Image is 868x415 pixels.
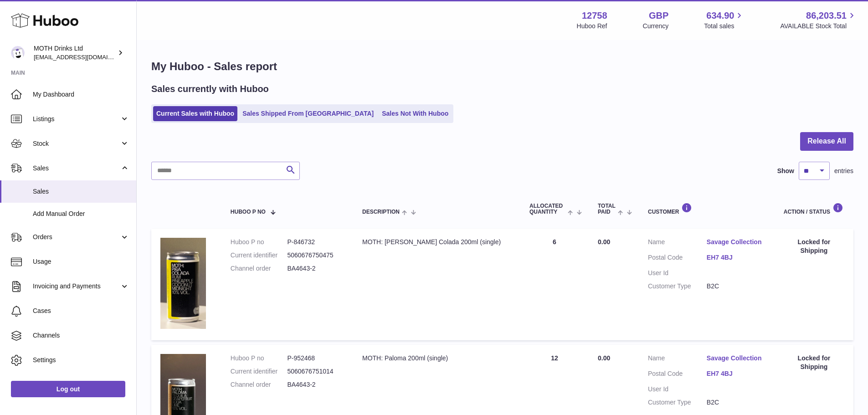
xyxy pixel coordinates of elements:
[33,307,129,315] span: Cases
[648,398,707,407] dt: Customer Type
[231,209,266,215] span: Huboo P no
[598,238,610,246] span: 0.00
[582,10,607,22] strong: 12758
[362,354,511,363] div: MOTH: Paloma 200ml (single)
[777,167,794,175] label: Show
[239,106,377,121] a: Sales Shipped From [GEOGRAPHIC_DATA]
[704,22,745,31] span: Total sales
[648,203,765,215] div: Customer
[707,369,765,378] a: EH7 4BJ
[151,83,269,95] h2: Sales currently with Huboo
[598,354,610,362] span: 0.00
[33,210,129,218] span: Add Manual Order
[784,238,844,255] div: Locked for Shipping
[287,251,344,260] dd: 5060676750475
[33,331,129,340] span: Channels
[707,282,765,291] dd: B2C
[287,367,344,376] dd: 5060676751014
[287,380,344,389] dd: BA4643-2
[806,10,847,22] span: 86,203.51
[704,10,745,31] a: 634.90 Total sales
[231,367,288,376] dt: Current identifier
[707,354,765,363] a: Savage Collection
[151,59,853,74] h1: My Huboo - Sales report
[33,115,120,123] span: Listings
[648,354,707,365] dt: Name
[834,167,853,175] span: entries
[231,264,288,273] dt: Channel order
[287,238,344,246] dd: P-846732
[648,269,707,277] dt: User Id
[649,10,668,22] strong: GBP
[648,238,707,249] dt: Name
[784,354,844,371] div: Locked for Shipping
[231,354,288,363] dt: Huboo P no
[379,106,452,121] a: Sales Not With Huboo
[706,10,734,22] span: 634.90
[231,238,288,246] dt: Huboo P no
[780,10,857,31] a: 86,203.51 AVAILABLE Stock Total
[33,139,120,148] span: Stock
[231,251,288,260] dt: Current identifier
[362,209,400,215] span: Description
[231,380,288,389] dt: Channel order
[648,253,707,264] dt: Postal Code
[800,132,853,151] button: Release All
[33,233,120,241] span: Orders
[648,385,707,394] dt: User Id
[780,22,857,31] span: AVAILABLE Stock Total
[33,164,120,173] span: Sales
[784,203,844,215] div: Action / Status
[287,264,344,273] dd: BA4643-2
[34,44,116,61] div: MOTH Drinks Ltd
[707,238,765,246] a: Savage Collection
[648,282,707,291] dt: Customer Type
[707,398,765,407] dd: B2C
[11,381,125,397] a: Log out
[648,369,707,380] dt: Postal Code
[520,229,589,340] td: 6
[33,90,129,99] span: My Dashboard
[153,106,237,121] a: Current Sales with Huboo
[11,46,25,60] img: orders@mothdrinks.com
[707,253,765,262] a: EH7 4BJ
[287,354,344,363] dd: P-952468
[577,22,607,31] div: Huboo Ref
[529,203,565,215] span: ALLOCATED Quantity
[160,238,206,329] img: 127581729091396.png
[33,257,129,266] span: Usage
[34,53,134,61] span: [EMAIL_ADDRESS][DOMAIN_NAME]
[33,282,120,291] span: Invoicing and Payments
[33,356,129,364] span: Settings
[643,22,669,31] div: Currency
[362,238,511,246] div: MOTH: [PERSON_NAME] Colada 200ml (single)
[33,187,129,196] span: Sales
[598,203,616,215] span: Total paid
